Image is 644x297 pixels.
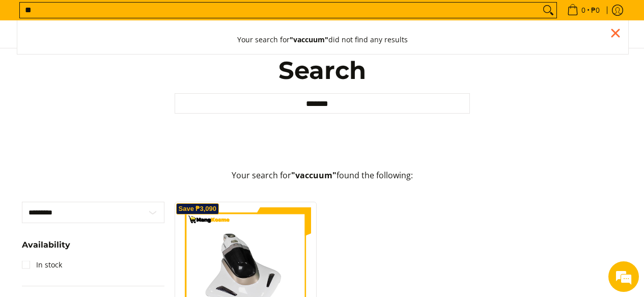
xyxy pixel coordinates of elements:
span: 0 [580,7,587,14]
p: Your search for found the following: [22,169,623,192]
button: Search [540,3,556,18]
span: • [564,5,603,16]
summary: Open [22,241,70,257]
button: Your search for"vaccuum"did not find any results [227,25,418,54]
a: In stock [22,257,62,273]
h1: Search [175,55,470,86]
strong: "vaccuum" [290,35,328,44]
strong: "vaccuum" [291,170,337,181]
div: Close pop up [608,25,623,41]
span: Availability [22,241,70,249]
span: Save ₱3,090 [179,206,217,212]
span: ₱0 [590,7,601,14]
